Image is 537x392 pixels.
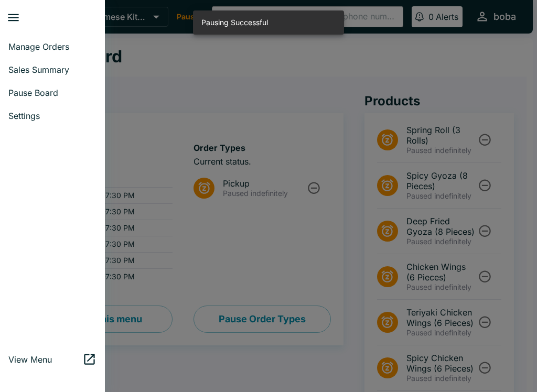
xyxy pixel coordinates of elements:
[8,64,96,75] span: Sales Summary
[8,354,82,365] span: View Menu
[8,41,96,52] span: Manage Orders
[8,88,96,98] span: Pause Board
[201,14,268,31] div: Pausing Successful
[8,111,96,121] span: Settings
